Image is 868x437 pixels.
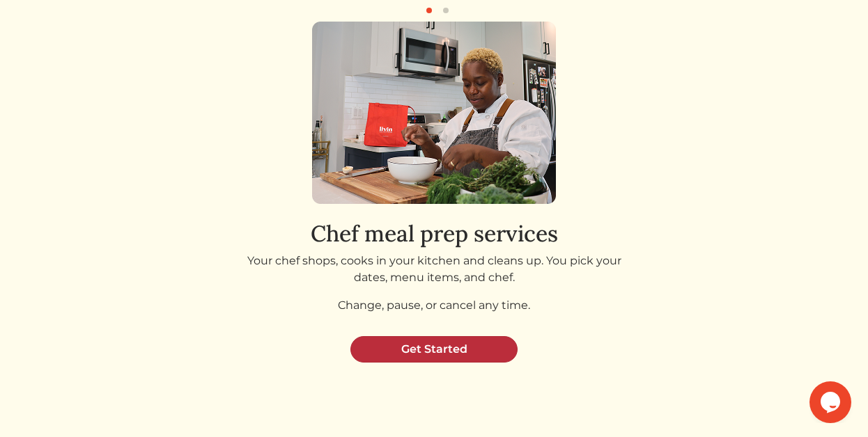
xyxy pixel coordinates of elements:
img: get_started_1-0a65ebd32e7c329797e27adf41642e3aafd0a893fca442ac9c35c8b44ad508ba.png [312,22,556,204]
h2: Chef meal prep services [233,221,636,247]
p: Change, pause, or cancel any time. [233,297,636,314]
a: Get Started [350,336,518,363]
iframe: chat widget [809,381,854,423]
p: Your chef shops, cooks in your kitchen and cleans up. You pick your dates, menu items, and chef. [233,253,636,286]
